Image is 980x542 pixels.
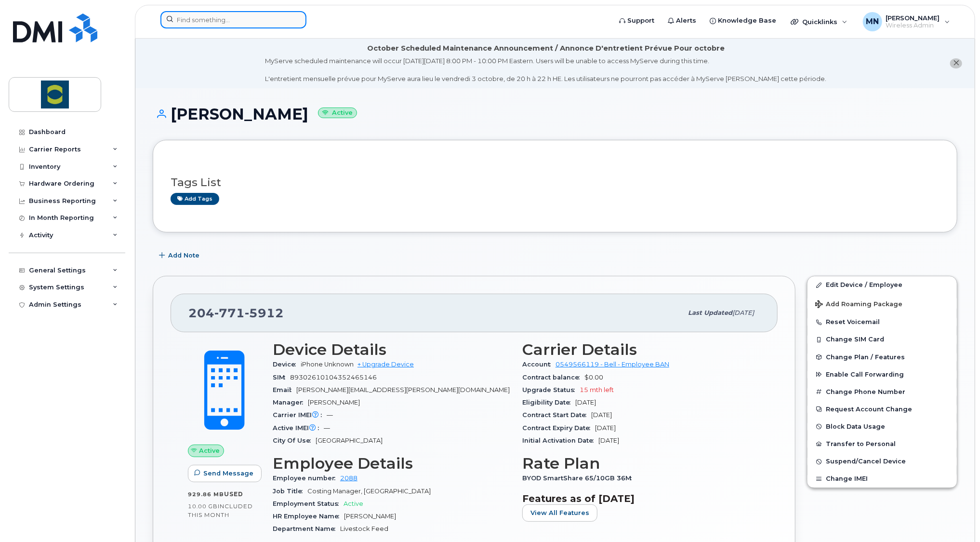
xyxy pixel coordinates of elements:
span: 15 mth left [580,386,614,393]
span: used [224,490,243,498]
button: View All Features [522,504,597,522]
span: Contract Expiry Date [522,424,595,432]
span: [PERSON_NAME][EMAIL_ADDRESS][PERSON_NAME][DOMAIN_NAME] [296,386,510,393]
span: included this month [188,502,253,518]
span: Initial Activation Date [522,437,598,444]
a: 2088 [340,474,358,482]
span: HR Employee Name [273,513,344,520]
button: Change SIM Card [808,331,957,348]
h3: Features as of [DATE] [522,493,760,504]
span: Device [273,361,301,368]
span: — [324,424,330,432]
button: Change IMEI [808,470,957,488]
h3: Device Details [273,341,511,358]
span: Suspend/Cancel Device [826,458,906,465]
button: Reset Voicemail [808,313,957,331]
span: Active [344,500,363,507]
div: MyServe scheduled maintenance will occur [DATE][DATE] 8:00 PM - 10:00 PM Eastern. Users will be u... [265,56,827,83]
span: [DATE] [732,309,754,316]
span: $0.00 [584,374,603,381]
span: Costing Manager, [GEOGRAPHIC_DATA] [307,488,431,495]
span: Department Name [273,525,340,532]
button: Change Plan / Features [808,349,957,366]
span: City Of Use [273,437,316,444]
span: Change Plan / Features [826,353,905,361]
button: Request Account Change [808,401,957,418]
span: Upgrade Status [522,386,580,393]
button: Change Phone Number [808,383,957,401]
span: [DATE] [591,411,612,419]
button: Enable Call Forwarding [808,366,957,383]
span: Last updated [688,309,732,316]
span: 5912 [245,306,284,320]
span: Livestock Feed [340,525,388,532]
button: Suspend/Cancel Device [808,453,957,470]
span: Add Note [168,251,199,260]
span: iPhone Unknown [301,361,354,368]
span: Contract Start Date [522,411,591,419]
a: Edit Device / Employee [808,276,957,294]
span: Eligibility Date [522,399,575,406]
span: [DATE] [595,424,616,432]
button: Transfer to Personal [808,435,957,453]
span: Contract balance [522,374,584,381]
span: SIM [273,374,290,381]
small: Active [318,108,357,119]
button: Block Data Usage [808,418,957,435]
span: Employment Status [273,500,344,507]
a: + Upgrade Device [358,361,414,368]
h3: Carrier Details [522,341,760,358]
h3: Employee Details [273,455,511,472]
a: 0549566119 - Bell - Employee BAN [556,361,669,368]
span: Employee number [273,474,340,482]
span: Add Roaming Package [815,300,902,310]
span: Enable Call Forwarding [826,371,904,378]
div: October Scheduled Maintenance Announcement / Annonce D'entretient Prévue Pour octobre [367,43,725,54]
span: Job Title [273,488,307,495]
span: 89302610104352465146 [290,374,377,381]
span: Manager [273,399,308,406]
span: 771 [214,306,245,320]
span: [DATE] [598,437,619,444]
button: Add Note [153,247,208,264]
span: Carrier IMEI [273,411,327,419]
span: Active [199,446,220,455]
span: Account [522,361,556,368]
span: BYOD SmartShare 65/10GB 36M [522,474,636,482]
h3: Rate Plan [522,455,760,472]
button: Add Roaming Package [808,294,957,313]
span: 204 [188,306,284,320]
a: Add tags [171,193,219,205]
span: — [327,411,333,419]
span: Email [273,386,296,393]
span: 10.00 GB [188,503,218,510]
span: [GEOGRAPHIC_DATA] [316,437,383,444]
h1: [PERSON_NAME] [153,106,957,122]
span: [PERSON_NAME] [308,399,360,406]
span: Send Message [203,469,253,478]
h3: Tags List [171,176,940,189]
span: 929.86 MB [188,491,224,498]
span: [PERSON_NAME] [344,513,396,520]
span: [DATE] [575,399,596,406]
button: Send Message [188,465,262,482]
span: View All Features [530,508,589,517]
span: Active IMEI [273,424,324,432]
button: close notification [950,58,962,68]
